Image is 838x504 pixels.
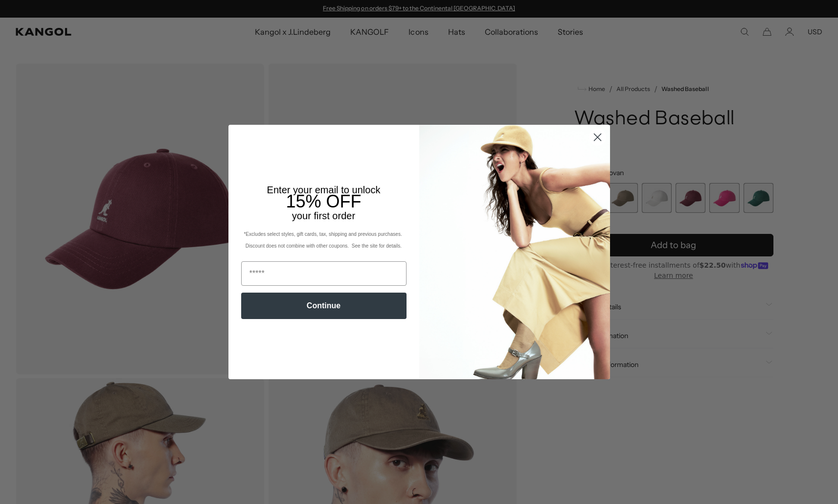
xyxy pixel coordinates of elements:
button: Close dialog [589,129,606,146]
span: Enter your email to unlock [267,184,381,195]
img: 93be19ad-e773-4382-80b9-c9d740c9197f.jpeg [419,125,610,379]
span: 15% OFF [286,191,361,211]
input: Email [241,261,407,286]
span: your first order [292,210,355,221]
button: Continue [241,293,407,319]
span: *Excludes select styles, gift cards, tax, shipping and previous purchases. Discount does not comb... [244,231,403,249]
